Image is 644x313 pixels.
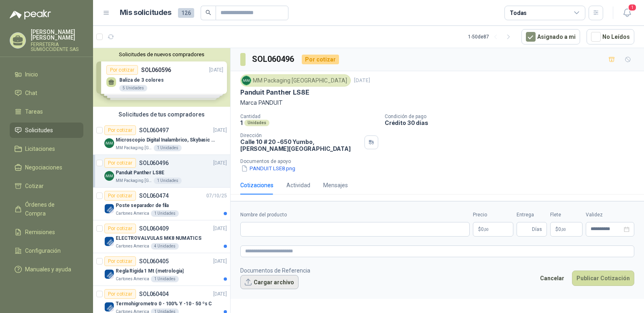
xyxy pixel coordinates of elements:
p: [PERSON_NAME] [PERSON_NAME] [31,29,83,40]
p: Poste separador de fila [116,202,169,209]
span: 1 [628,4,637,11]
a: Licitaciones [10,141,83,156]
div: 1 Unidades [154,178,182,184]
div: Actividad [286,181,310,190]
p: Condición de pago [385,114,641,119]
div: Por cotizar [104,158,136,168]
button: Cancelar [536,271,569,286]
p: FERRETERIA SUMIOCCIDENTE SAS [31,42,83,52]
button: Asignado a mi [521,29,580,44]
p: SOL060404 [139,291,169,297]
img: Company Logo [242,76,251,85]
a: Órdenes de Compra [10,197,83,221]
a: Tareas [10,104,83,119]
span: Solicitudes [25,126,53,135]
p: Microscopio Digital Inalambrico, Skybasic 50x-1000x, Ampliac [116,136,216,144]
label: Flete [550,211,583,219]
p: Regla Rigida 1 Mt (metrologia) [116,267,184,275]
div: 1 Unidades [151,210,179,217]
span: Chat [25,89,37,97]
span: Inicio [25,70,38,79]
div: Por cotizar [104,289,136,299]
p: Calle 10 # 20 -650 Yumbo , [PERSON_NAME][GEOGRAPHIC_DATA] [240,138,361,152]
p: Documentos de Referencia [240,266,310,275]
span: search [205,10,211,15]
a: Por cotizarSOL060405[DATE] Company LogoRegla Rigida 1 Mt (metrologia)Cartones America1 Unidades [93,253,230,286]
p: [DATE] [213,225,227,233]
img: Company Logo [104,302,114,312]
p: Panduit Panther LS8E [240,88,309,97]
div: Todas [510,8,527,17]
img: Company Logo [104,171,114,181]
a: Por cotizarSOL06047407/10/25 Company LogoPoste separador de filaCartones America1 Unidades [93,188,230,220]
div: Por cotizar [104,191,136,201]
p: 07/10/25 [206,192,227,200]
p: SOL060409 [139,226,169,231]
div: Por cotizar [104,224,136,233]
span: Órdenes de Compra [25,200,76,218]
p: Termohigrometro 0 - 100% Y -10 - 50 ºs C [116,300,212,308]
span: Cotizar [25,182,44,190]
p: Cantidad [240,114,378,119]
label: Nombre del producto [240,211,470,219]
a: Solicitudes [10,123,83,138]
div: 1 Unidades [151,276,179,282]
a: Por cotizarSOL060496[DATE] Company LogoPanduit Panther LS8EMM Packaging [GEOGRAPHIC_DATA]1 Unidades [93,155,230,188]
a: Por cotizarSOL060409[DATE] Company LogoELECTROVALVULAS MK8 NUMATICSCartones America4 Unidades [93,220,230,253]
p: $0,00 [473,222,513,237]
label: Precio [473,211,513,219]
p: SOL060405 [139,258,169,264]
label: Entrega [517,211,547,219]
span: Manuales y ayuda [25,265,71,274]
p: [DATE] [213,258,227,265]
p: MM Packaging [GEOGRAPHIC_DATA] [116,145,152,151]
img: Company Logo [104,204,114,214]
span: Remisiones [25,228,55,237]
div: 4 Unidades [151,243,179,250]
span: $ [555,227,558,232]
p: 1 [240,119,243,126]
a: Chat [10,85,83,101]
p: [DATE] [213,127,227,134]
img: Logo peakr [10,10,51,19]
a: Remisiones [10,224,83,240]
p: MM Packaging [GEOGRAPHIC_DATA] [116,178,152,184]
button: Publicar Cotización [572,271,634,286]
div: Solicitudes de tus compradores [93,107,230,122]
label: Validez [586,211,634,219]
button: No Leídos [587,29,634,44]
span: 0 [481,227,489,232]
p: SOL060497 [139,127,169,133]
span: Tareas [25,107,43,116]
div: Cotizaciones [240,181,273,190]
p: [DATE] [213,290,227,298]
div: Por cotizar [104,125,136,135]
p: Panduit Panther LS8E [116,169,164,177]
div: Mensajes [323,181,348,190]
div: Unidades [244,120,269,126]
div: Por cotizar [104,256,136,266]
span: Configuración [25,246,61,255]
p: SOL060496 [139,160,169,166]
a: Negociaciones [10,160,83,175]
a: Cotizar [10,178,83,194]
button: Solicitudes de nuevos compradores [96,51,227,57]
p: ELECTROVALVULAS MK8 NUMATICS [116,235,201,242]
span: 126 [178,8,194,18]
div: Por cotizar [302,55,339,64]
p: Marca PANDUIT [240,98,634,107]
img: Company Logo [104,269,114,279]
div: MM Packaging [GEOGRAPHIC_DATA] [240,74,351,87]
span: Negociaciones [25,163,62,172]
a: Configuración [10,243,83,258]
p: [DATE] [354,77,370,85]
button: Cargar archivo [240,275,299,290]
p: Documentos de apoyo [240,159,641,164]
img: Company Logo [104,237,114,246]
a: Por cotizarSOL060497[DATE] Company LogoMicroscopio Digital Inalambrico, Skybasic 50x-1000x, Ampli... [93,122,230,155]
p: $ 0,00 [550,222,583,237]
p: Dirección [240,133,361,138]
h3: SOL060496 [252,53,295,66]
p: Cartones America [116,210,149,217]
a: Manuales y ayuda [10,262,83,277]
